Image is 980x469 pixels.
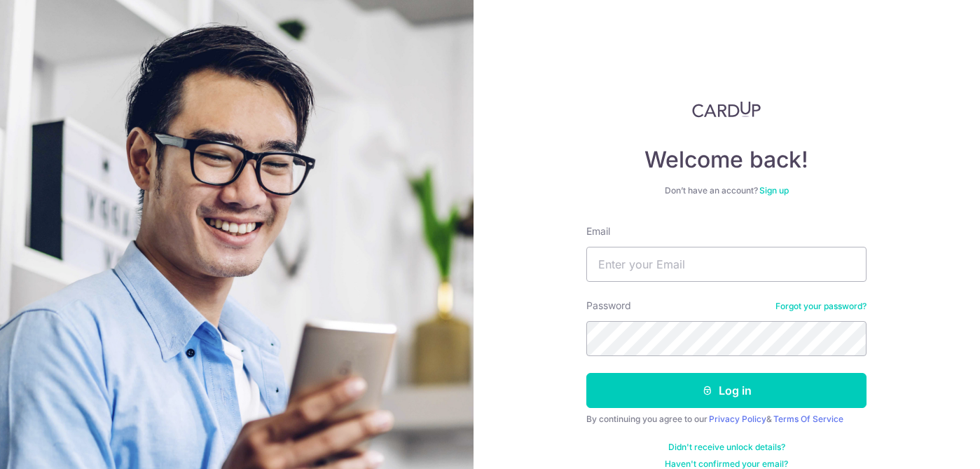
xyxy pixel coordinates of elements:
div: Don’t have an account? [586,185,867,196]
div: By continuing you agree to our & [586,414,867,425]
label: Email [586,224,610,238]
a: Didn't receive unlock details? [668,442,785,453]
button: Log in [586,373,867,408]
a: Sign up [759,185,789,196]
img: CardUp Logo [692,101,761,118]
label: Password [586,299,631,313]
a: Forgot your password? [775,301,867,312]
a: Terms Of Service [773,414,843,424]
input: Enter your Email [586,247,867,282]
h4: Welcome back! [586,146,867,174]
a: Privacy Policy [709,414,766,424]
